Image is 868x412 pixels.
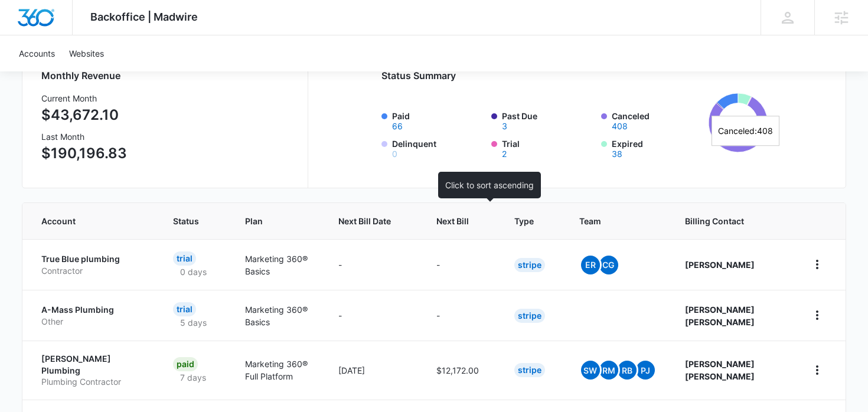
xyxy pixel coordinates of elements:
[514,309,545,323] div: Stripe
[392,122,403,130] button: Paid
[41,353,145,376] p: [PERSON_NAME] Plumbing
[173,371,213,384] p: 7 days
[245,303,310,328] p: Marketing 360® Basics
[729,116,748,130] tspan: 517
[12,35,62,71] a: Accounts
[808,361,827,380] button: home
[173,316,214,329] p: 5 days
[41,265,145,277] p: Contractor
[392,138,484,158] label: Delinquent
[324,290,422,341] td: -
[579,215,639,227] span: Team
[41,104,127,126] p: $43,672.10
[41,143,127,164] p: $190,196.83
[685,305,755,327] strong: [PERSON_NAME] [PERSON_NAME]
[636,361,655,380] span: PJ
[514,363,545,377] div: Stripe
[514,215,534,227] span: Type
[41,130,127,143] h3: Last Month
[612,138,704,158] label: Expired
[90,11,198,23] span: Backoffice | Madwire
[173,302,196,316] div: Trial
[502,150,507,158] button: Trial
[41,304,145,327] a: A-Mass PlumbingOther
[502,138,594,158] label: Trial
[438,172,541,198] div: Click to sort ascending
[324,341,422,400] td: [DATE]
[685,215,779,227] span: Billing Contact
[612,150,622,158] button: Expired
[245,358,310,382] p: Marketing 360® Full Platform
[245,253,310,277] p: Marketing 360® Basics
[41,304,145,316] p: A-Mass Plumbing
[502,110,594,130] label: Past Due
[41,215,128,227] span: Account
[173,215,200,227] span: Status
[685,260,755,270] strong: [PERSON_NAME]
[581,256,600,274] span: ER
[245,215,310,227] span: Plan
[599,361,618,380] span: RM
[618,361,637,380] span: RB
[612,122,628,130] button: Canceled
[173,357,198,371] div: Paid
[514,258,545,272] div: Stripe
[173,251,196,266] div: Trial
[338,215,391,227] span: Next Bill Date
[808,306,827,325] button: home
[41,316,145,328] p: Other
[502,122,507,130] button: Past Due
[422,290,500,341] td: -
[381,68,768,83] h2: Status Summary
[41,68,293,83] h2: Monthly Revenue
[41,92,127,104] h3: Current Month
[436,215,469,227] span: Next Bill
[41,376,145,388] p: Plumbing Contractor
[685,359,755,381] strong: [PERSON_NAME] [PERSON_NAME]
[173,266,214,278] p: 0 days
[41,353,145,388] a: [PERSON_NAME] PlumbingPlumbing Contractor
[41,253,145,276] a: True Blue plumbingContractor
[808,255,827,274] button: home
[422,341,500,400] td: $12,172.00
[62,35,111,71] a: Websites
[612,110,704,130] label: Canceled
[422,239,500,290] td: -
[392,110,484,130] label: Paid
[324,239,422,290] td: -
[41,253,145,265] p: True Blue plumbing
[581,361,600,380] span: SW
[599,256,618,274] span: CG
